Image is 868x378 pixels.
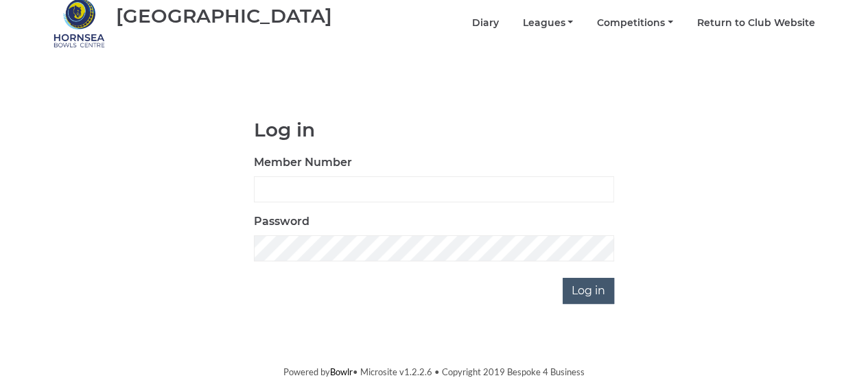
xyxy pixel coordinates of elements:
[563,278,614,304] input: Log in
[254,154,352,171] label: Member Number
[471,16,498,29] a: Diary
[330,366,353,377] a: Bowlr
[522,16,573,29] a: Leagues
[697,16,815,29] a: Return to Club Website
[283,366,585,377] span: Powered by • Microsite v1.2.2.6 • Copyright 2019 Bespoke 4 Business
[116,5,332,27] div: [GEOGRAPHIC_DATA]
[254,213,309,230] label: Password
[254,119,614,141] h1: Log in
[597,16,673,29] a: Competitions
